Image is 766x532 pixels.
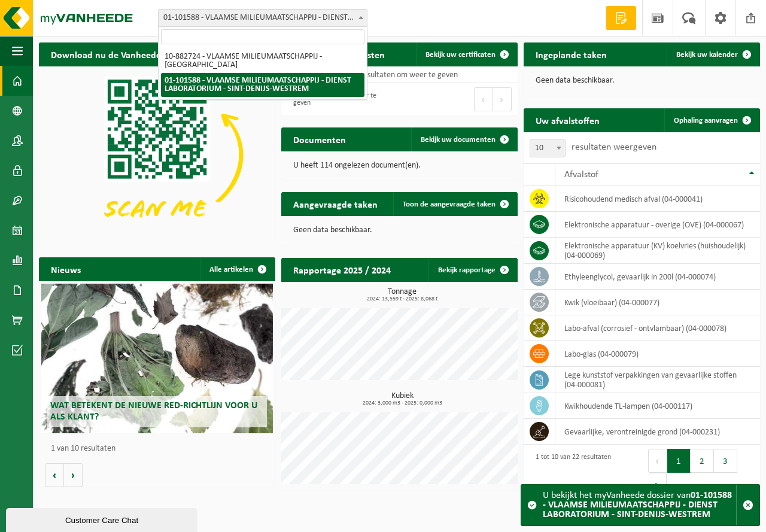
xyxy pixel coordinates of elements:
h2: Rapportage 2025 / 2024 [281,258,403,281]
h3: Tonnage [287,288,518,302]
td: labo-afval (corrosief - ontvlambaar) (04-000078) [555,315,760,341]
a: Toon de aangevraagde taken [393,192,516,216]
h2: Aangevraagde taken [281,192,390,215]
span: Ophaling aanvragen [674,117,738,124]
a: Bekijk uw certificaten [416,42,516,66]
h2: Nieuws [39,257,93,281]
p: Geen data beschikbaar. [293,226,506,235]
h2: Ingeplande taken [524,42,619,66]
span: Bekijk uw certificaten [425,51,496,59]
td: lege kunststof verpakkingen van gevaarlijke stoffen (04-000081) [555,367,760,393]
td: gevaarlijke, verontreinigde grond (04-000231) [555,419,760,445]
button: 1 [667,449,691,473]
button: 3 [714,449,737,473]
a: Bekijk rapportage [428,258,516,282]
a: Wat betekent de nieuwe RED-richtlijn voor u als klant? [41,284,273,433]
h3: Kubiek [287,392,518,406]
td: labo-glas (04-000079) [555,341,760,367]
button: Volgende [64,463,83,487]
button: Next [493,87,512,111]
label: resultaten weergeven [572,142,656,152]
img: Download de VHEPlus App [39,66,275,244]
span: 01-101588 - VLAAMSE MILIEUMAATSCHAPPIJ - DIENST LABORATORIUM - SINT-DENIJS-WESTREM [158,9,367,27]
button: 2 [691,449,714,473]
span: 10 [530,140,565,157]
p: Geen data beschikbaar. [536,77,748,85]
td: ethyleenglycol, gevaarlijk in 200l (04-000074) [555,264,760,290]
p: 1 van 10 resultaten [51,445,269,453]
h2: Documenten [281,127,358,151]
a: Bekijk uw documenten [411,127,516,151]
span: 10 [530,139,566,157]
button: Previous [648,449,667,473]
a: Alle artikelen [200,257,274,281]
a: Ophaling aanvragen [664,108,759,132]
button: Previous [474,87,493,111]
div: 1 tot 10 van 22 resultaten [530,448,611,498]
span: Toon de aangevraagde taken [403,200,496,208]
span: 2024: 3,000 m3 - 2025: 0,000 m3 [287,400,518,406]
span: Wat betekent de nieuwe RED-richtlijn voor u als klant? [50,401,257,422]
td: kwikhoudende TL-lampen (04-000117) [555,393,760,419]
span: Bekijk uw kalender [676,51,738,59]
td: elektronische apparatuur (KV) koelvries (huishoudelijk) (04-000069) [555,238,760,264]
li: 10-882724 - VLAAMSE MILIEUMAATSCHAPPIJ - [GEOGRAPHIC_DATA] [161,49,364,73]
td: risicohoudend medisch afval (04-000041) [555,186,760,212]
span: Afvalstof [564,170,598,180]
button: Vorige [45,463,64,487]
h2: Uw afvalstoffen [524,108,612,132]
a: Bekijk uw kalender [667,42,759,66]
div: U bekijkt het myVanheede dossier van [543,485,736,525]
td: elektronische apparatuur - overige (OVE) (04-000067) [555,212,760,238]
span: 01-101588 - VLAAMSE MILIEUMAATSCHAPPIJ - DIENST LABORATORIUM - SINT-DENIJS-WESTREM [159,10,367,26]
td: kwik (vloeibaar) (04-000077) [555,290,760,315]
strong: 01-101588 - VLAAMSE MILIEUMAATSCHAPPIJ - DIENST LABORATORIUM - SINT-DENIJS-WESTREM [543,491,732,519]
li: 01-101588 - VLAAMSE MILIEUMAATSCHAPPIJ - DIENST LABORATORIUM - SINT-DENIJS-WESTREM [161,73,364,97]
span: Bekijk uw documenten [421,136,496,144]
iframe: chat widget [6,506,200,532]
h2: Download nu de Vanheede+ app! [39,42,199,66]
button: Next [648,473,667,497]
p: U heeft 114 ongelezen document(en). [293,162,506,170]
td: Geen resultaten om weer te geven [281,66,518,83]
span: 2024: 13,559 t - 2025: 8,068 t [287,296,518,302]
